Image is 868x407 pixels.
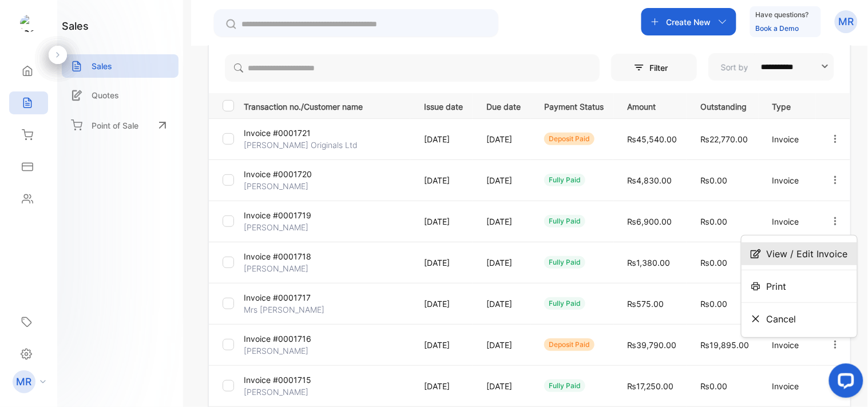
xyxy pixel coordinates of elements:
[627,98,677,113] p: Amount
[486,257,521,269] p: [DATE]
[767,247,848,261] span: View / Edit Invoice
[700,258,727,268] span: ₨0.00
[627,217,672,226] span: ₨6,900.00
[772,216,806,228] p: Invoice
[244,386,308,398] p: [PERSON_NAME]
[627,299,664,309] span: ₨575.00
[424,257,463,269] p: [DATE]
[700,175,727,185] span: ₨0.00
[424,298,463,310] p: [DATE]
[244,292,311,304] p: Invoice #0001717
[244,345,308,357] p: [PERSON_NAME]
[424,380,463,392] p: [DATE]
[244,180,308,192] p: [PERSON_NAME]
[244,262,308,274] p: [PERSON_NAME]
[244,127,311,139] p: Invoice #0001721
[244,374,311,386] p: Invoice #0001715
[486,133,521,145] p: [DATE]
[835,8,858,35] button: MR
[486,298,521,310] p: [DATE]
[544,380,585,392] div: fully paid
[544,338,594,351] div: deposit paid
[700,98,749,113] p: Outstanding
[772,339,806,351] p: Invoice
[721,61,748,73] p: Sort by
[244,250,311,262] p: Invoice #0001718
[544,256,585,269] div: fully paid
[244,333,311,345] p: Invoice #0001716
[756,24,799,33] a: Book a Demo
[772,380,806,392] p: Invoice
[244,98,410,113] p: Transaction no./Customer name
[544,98,604,113] p: Payment Status
[486,339,521,351] p: [DATE]
[767,280,787,293] span: Print
[244,139,358,151] p: [PERSON_NAME] Originals Ltd
[627,258,670,268] span: ₨1,380.00
[544,215,585,228] div: fully paid
[62,83,179,107] a: Quotes
[667,16,711,28] p: Create New
[756,9,809,21] p: Have questions?
[772,133,806,145] p: Invoice
[244,168,312,180] p: Invoice #0001720
[627,340,676,350] span: ₨39,790.00
[772,174,806,186] p: Invoice
[486,98,521,113] p: Due date
[244,221,308,233] p: [PERSON_NAME]
[767,312,796,326] span: Cancel
[424,174,463,186] p: [DATE]
[544,297,585,310] div: fully paid
[92,60,112,72] p: Sales
[708,53,834,81] button: Sort by
[486,216,521,228] p: [DATE]
[627,134,677,144] span: ₨45,540.00
[772,98,806,113] p: Type
[424,133,463,145] p: [DATE]
[627,381,673,391] span: ₨17,250.00
[544,174,585,186] div: fully paid
[649,62,675,74] p: Filter
[20,15,37,32] img: logo
[244,209,311,221] p: Invoice #0001719
[700,340,749,350] span: ₨19,895.00
[700,134,748,144] span: ₨22,770.00
[424,216,463,228] p: [DATE]
[700,217,727,226] span: ₨0.00
[244,304,324,316] p: Mrs [PERSON_NAME]
[641,8,736,35] button: Create New
[544,133,594,145] div: deposit paid
[839,14,854,29] p: MR
[820,359,868,407] iframe: LiveChat chat widget
[700,299,727,309] span: ₨0.00
[424,98,463,113] p: Issue date
[627,175,672,185] span: ₨4,830.00
[62,54,179,78] a: Sales
[92,119,138,131] p: Point of Sale
[424,339,463,351] p: [DATE]
[92,89,119,101] p: Quotes
[700,381,727,391] span: ₨0.00
[486,174,521,186] p: [DATE]
[611,54,697,81] button: Filter
[17,374,32,389] p: MR
[62,113,179,138] a: Point of Sale
[486,380,521,392] p: [DATE]
[62,18,89,34] h1: sales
